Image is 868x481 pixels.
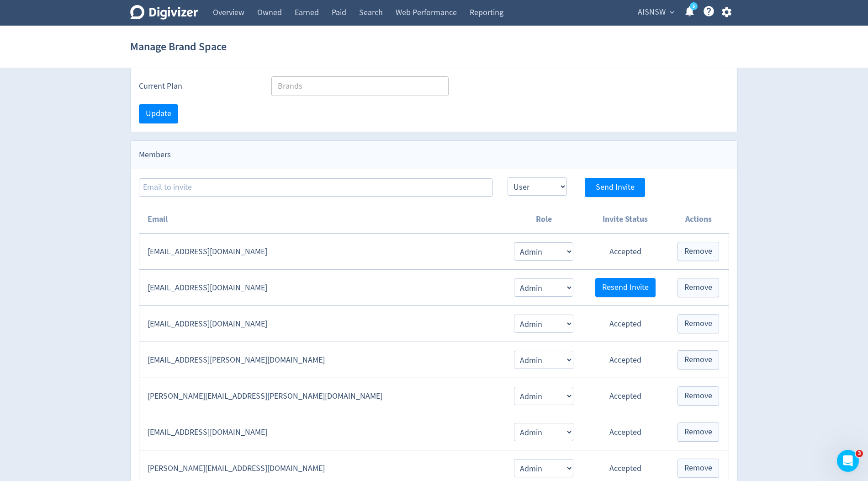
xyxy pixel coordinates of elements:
span: Resend Invite [602,283,649,292]
td: [EMAIL_ADDRESS][DOMAIN_NAME] [139,306,505,342]
td: [EMAIL_ADDRESS][PERSON_NAME][DOMAIN_NAME] [139,342,505,378]
span: Remove [684,247,712,256]
td: [EMAIL_ADDRESS][DOMAIN_NAME] [139,414,505,450]
span: Remove [684,392,712,400]
button: Resend Invite [595,278,656,297]
span: AISNSW [638,5,666,20]
td: [EMAIL_ADDRESS][DOMAIN_NAME] [139,270,505,306]
a: 5 [690,2,698,10]
span: Remove [684,464,712,472]
button: Remove [677,459,719,478]
td: [PERSON_NAME][EMAIL_ADDRESS][PERSON_NAME][DOMAIN_NAME] [139,378,505,414]
td: [EMAIL_ADDRESS][DOMAIN_NAME] [139,234,505,270]
button: Remove [677,242,719,261]
button: Remove [677,350,719,369]
span: Update [146,110,171,118]
th: Role [505,205,582,234]
button: Remove [677,314,719,333]
span: 3 [856,450,863,457]
button: Remove [677,422,719,442]
th: Email [139,205,505,234]
button: Send Invite [585,178,645,197]
label: Current Plan [139,80,257,92]
button: Remove [677,278,719,297]
th: Invite Status [582,205,668,234]
td: Accepted [582,414,668,450]
button: Update [139,104,178,123]
th: Actions [668,205,729,234]
td: Accepted [582,234,668,270]
td: Accepted [582,342,668,378]
span: Remove [684,428,712,436]
h1: Manage Brand Space [130,32,227,61]
span: expand_more [668,8,676,16]
button: Remove [677,386,719,406]
iframe: Intercom live chat [837,450,859,472]
span: Remove [684,320,712,328]
div: Members [131,141,737,169]
td: Accepted [582,306,668,342]
span: Send Invite [596,183,635,192]
text: 5 [693,3,695,10]
span: Remove [684,356,712,364]
input: Email to invite [139,178,493,197]
span: Remove [684,283,712,292]
button: AISNSW [635,5,677,20]
td: Accepted [582,378,668,414]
